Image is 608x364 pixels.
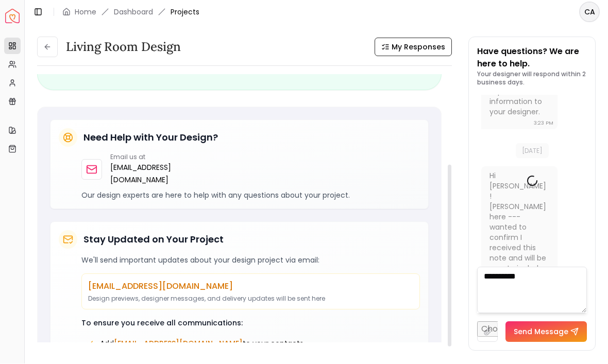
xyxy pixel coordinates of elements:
[5,9,20,24] img: Spacejoy Logo
[580,3,599,22] span: CA
[477,71,587,87] p: Your designer will respond within 2 business days.
[81,318,420,328] p: To ensure you receive all communications:
[83,131,218,145] h5: Need Help with Your Design?
[375,38,452,57] button: My Responses
[110,153,171,162] p: Email us at
[81,190,420,201] p: Our design experts are here to help with any questions about your project.
[505,322,587,342] button: Send Message
[81,255,420,266] p: We'll send important updates about your design project via email:
[66,39,181,56] h3: Living Room design
[579,2,600,23] button: CA
[114,7,153,18] a: Dashboard
[534,118,553,129] div: 3:23 PM
[83,233,224,247] h5: Stay Updated on Your Project
[88,295,413,303] p: Design previews, designer messages, and delivery updates will be sent here
[5,9,20,24] a: Spacejoy
[110,162,171,186] a: [EMAIL_ADDRESS][DOMAIN_NAME]
[114,339,243,349] span: [EMAIL_ADDRESS][DOMAIN_NAME]
[516,144,549,159] span: [DATE]
[88,281,413,293] p: [EMAIL_ADDRESS][DOMAIN_NAME]
[75,7,96,18] a: Home
[477,46,587,71] p: Have questions? We are here to help.
[62,7,199,18] nav: breadcrumb
[171,7,199,18] span: Projects
[100,339,303,349] span: Add to your contacts
[392,42,445,53] span: My Responses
